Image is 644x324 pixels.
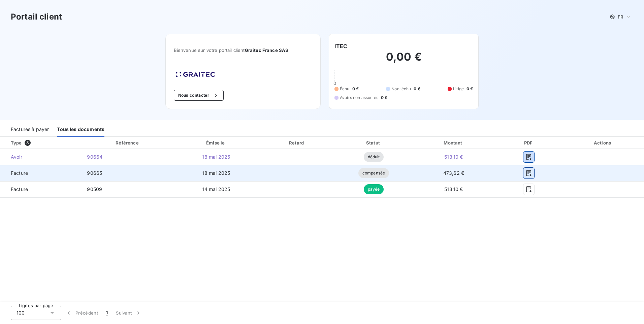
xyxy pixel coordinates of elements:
div: Statut [337,139,410,146]
div: Tous les documents [57,123,104,137]
div: PDF [497,139,561,146]
span: 3 [25,140,31,146]
div: Retard [260,139,334,146]
div: Référence [116,140,138,145]
button: Suivant [112,306,146,320]
span: Bienvenue sur votre portail client . [174,47,312,53]
div: Type [7,139,80,146]
h2: 0,00 € [334,50,473,70]
span: 0 € [381,95,387,101]
span: Non-échu [391,86,411,92]
span: Avoir [5,154,76,160]
h6: ITEC [334,42,348,50]
span: 513,10 € [444,154,463,160]
span: payée [364,184,384,194]
span: FR [618,14,623,20]
div: Montant [413,139,494,146]
span: Graitec France SAS [245,47,289,53]
span: 0 € [466,86,473,92]
span: 473,62 € [443,170,464,176]
span: 90509 [87,186,102,192]
div: Actions [563,139,643,146]
span: 0 € [352,86,359,92]
span: Litige [453,86,464,92]
span: compensée [358,168,389,178]
span: 0 [333,80,336,86]
span: 90664 [87,154,102,160]
span: déduit [364,152,384,162]
span: 90665 [87,170,102,176]
span: 100 [17,310,25,316]
h3: Portail client [11,11,62,23]
span: Facture [5,186,76,193]
div: Factures à payer [11,123,49,137]
span: 18 mai 2025 [202,154,230,160]
span: Facture [5,170,76,176]
span: Avoirs non associés [340,95,378,101]
span: 14 mai 2025 [202,186,230,192]
button: Nous contacter [174,90,224,101]
span: Échu [340,86,350,92]
img: Company logo [174,70,217,79]
span: 1 [106,310,108,316]
span: 0 € [414,86,420,92]
button: Précédent [61,306,102,320]
span: 513,10 € [444,186,463,192]
div: Émise le [175,139,257,146]
button: 1 [102,306,112,320]
span: 18 mai 2025 [202,170,230,176]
